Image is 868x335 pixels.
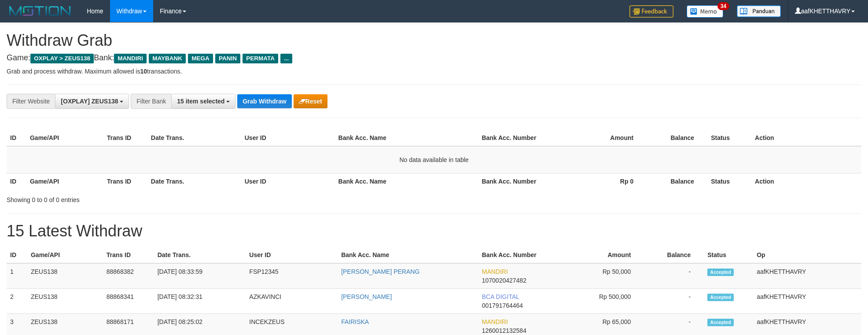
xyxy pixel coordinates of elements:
[644,289,704,314] td: -
[629,5,673,18] img: Feedback.jpg
[335,130,478,146] th: Bank Acc. Name
[707,269,734,276] span: Accepted
[294,94,327,108] button: Reset
[7,130,26,146] th: ID
[753,263,861,289] td: aafKHETTHAVRY
[687,5,724,18] img: Button%20Memo.svg
[482,293,519,300] span: BCA DIGITAL
[237,94,291,108] button: Grab Withdraw
[707,294,734,301] span: Accepted
[30,54,94,63] span: OXPLAY > ZEUS138
[55,94,129,109] button: [OXPLAY] ZEUS138
[7,192,355,204] div: Showing 0 to 0 of 0 entries
[103,263,154,289] td: 88868382
[7,32,861,49] h1: Withdraw Grab
[647,130,707,146] th: Balance
[751,130,861,146] th: Action
[482,318,508,325] span: MANDIRI
[147,173,241,189] th: Date Trans.
[707,130,751,146] th: Status
[555,130,647,146] th: Amount
[103,130,147,146] th: Trans ID
[478,247,555,263] th: Bank Acc. Number
[27,263,103,289] td: ZEUS138
[246,263,338,289] td: FSP12345
[61,98,118,105] span: [OXPLAY] ZEUS138
[647,173,707,189] th: Balance
[246,289,338,314] td: AZKAVINCI
[717,2,729,10] span: 34
[644,247,704,263] th: Balance
[215,54,240,63] span: PANIN
[7,289,27,314] td: 2
[478,173,555,189] th: Bank Acc. Number
[555,289,644,314] td: Rp 500,000
[555,263,644,289] td: Rp 50,000
[341,268,419,275] a: [PERSON_NAME] PERANG
[147,130,241,146] th: Date Trans.
[7,247,27,263] th: ID
[26,130,103,146] th: Game/API
[341,293,392,300] a: [PERSON_NAME]
[335,173,478,189] th: Bank Acc. Name
[7,54,861,63] h4: Game: Bank:
[482,327,526,334] span: Copy 1260012132584 to clipboard
[707,319,734,326] span: Accepted
[704,247,753,263] th: Status
[737,5,781,17] img: panduan.png
[103,289,154,314] td: 88868341
[177,98,224,105] span: 15 item selected
[154,289,246,314] td: [DATE] 08:32:31
[7,146,861,173] td: No data available in table
[7,222,861,240] h1: 15 Latest Withdraw
[27,289,103,314] td: ZEUS138
[280,54,292,63] span: ...
[171,94,235,109] button: 15 item selected
[555,173,647,189] th: Rp 0
[103,173,147,189] th: Trans ID
[149,54,186,63] span: MAYBANK
[482,277,526,284] span: Copy 1070020427482 to clipboard
[751,173,861,189] th: Action
[753,289,861,314] td: aafKHETTHAVRY
[753,247,861,263] th: Op
[243,54,278,63] span: PERMATA
[644,263,704,289] td: -
[154,263,246,289] td: [DATE] 08:33:59
[241,173,335,189] th: User ID
[707,173,751,189] th: Status
[482,268,508,275] span: MANDIRI
[7,263,27,289] td: 1
[478,130,555,146] th: Bank Acc. Number
[103,247,154,263] th: Trans ID
[27,247,103,263] th: Game/API
[338,247,478,263] th: Bank Acc. Name
[154,247,246,263] th: Date Trans.
[188,54,213,63] span: MEGA
[7,173,26,189] th: ID
[140,68,147,75] strong: 10
[26,173,103,189] th: Game/API
[7,94,55,109] div: Filter Website
[7,67,861,76] p: Grab and process withdraw. Maximum allowed is transactions.
[241,130,335,146] th: User ID
[7,4,74,18] img: MOTION_logo.png
[341,318,369,325] a: FAIRISKA
[555,247,644,263] th: Amount
[482,302,523,309] span: Copy 001791764464 to clipboard
[246,247,338,263] th: User ID
[114,54,147,63] span: MANDIRI
[131,94,171,109] div: Filter Bank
